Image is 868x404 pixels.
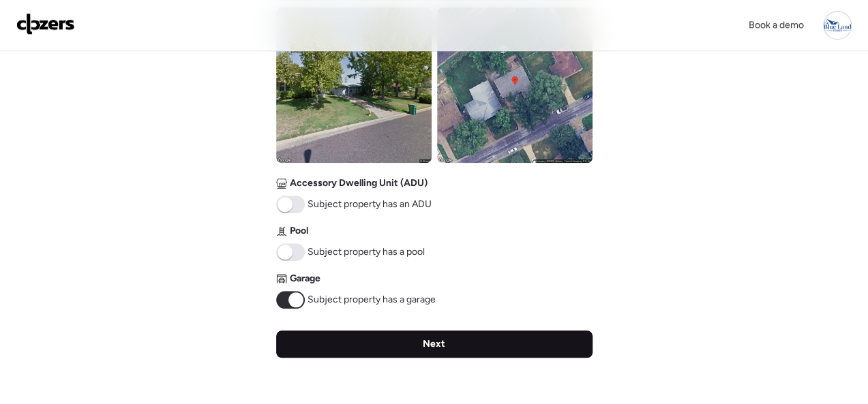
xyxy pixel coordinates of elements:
[749,19,804,31] span: Book a demo
[290,176,428,190] span: Accessory Dwelling Unit (ADU)
[308,293,436,307] span: Subject property has a garage
[290,224,308,238] span: Pool
[290,272,320,285] span: Garage
[423,337,445,351] span: Next
[16,13,75,35] img: Logo
[308,245,425,259] span: Subject property has a pool
[308,198,432,211] span: Subject property has an ADU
